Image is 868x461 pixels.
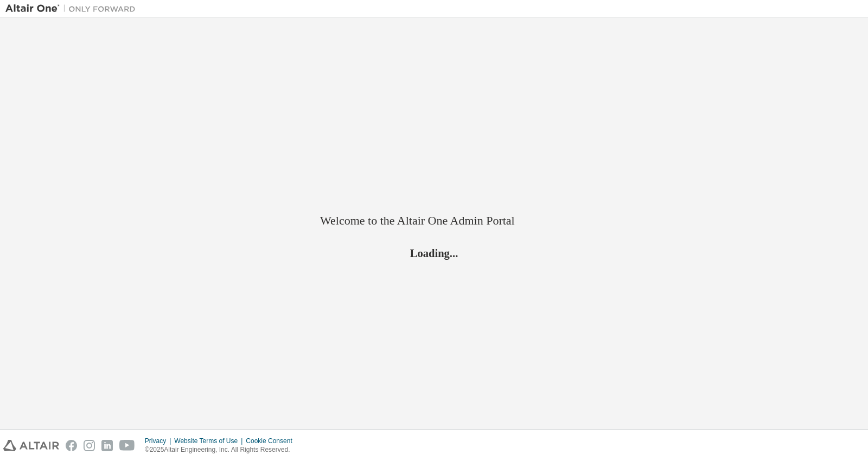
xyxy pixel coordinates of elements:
div: Website Terms of Use [174,437,246,445]
img: altair_logo.svg [3,440,59,451]
img: facebook.svg [66,440,77,451]
div: Privacy [145,437,174,445]
img: youtube.svg [119,440,135,451]
img: instagram.svg [84,440,95,451]
p: © 2025 Altair Engineering, Inc. All Rights Reserved. [145,445,299,454]
img: Altair One [5,3,141,14]
div: Cookie Consent [246,437,298,445]
img: linkedin.svg [101,440,113,451]
h2: Welcome to the Altair One Admin Portal [320,213,548,228]
h2: Loading... [320,246,548,260]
